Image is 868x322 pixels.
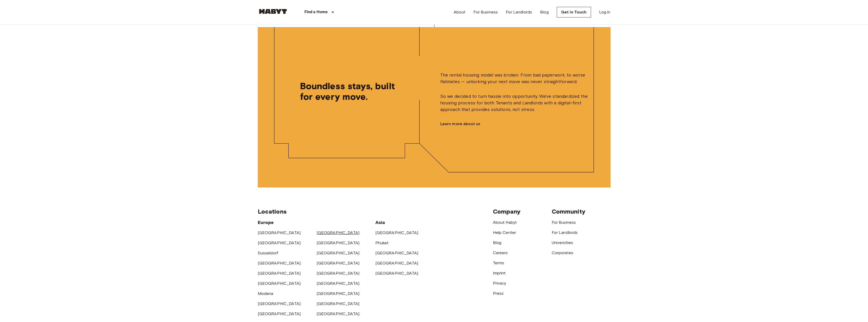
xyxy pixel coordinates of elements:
a: [GEOGRAPHIC_DATA] [317,281,360,286]
a: [GEOGRAPHIC_DATA] [258,311,301,316]
a: [GEOGRAPHIC_DATA] [317,271,360,276]
a: Help Center [493,230,516,235]
a: Dusseldorf [258,251,278,255]
a: For Landlords [506,9,532,15]
a: Terms [493,260,504,265]
a: [GEOGRAPHIC_DATA] [317,251,360,255]
a: Blog [540,9,549,15]
span: Boundless stays, built for every move. [300,81,406,102]
a: Press [493,291,504,296]
a: Modena [258,291,273,296]
a: [GEOGRAPHIC_DATA] [258,271,301,276]
a: Privacy [493,281,506,286]
a: Get in Touch [557,7,591,17]
a: For Business [552,220,576,225]
a: [GEOGRAPHIC_DATA] [258,240,301,245]
a: [GEOGRAPHIC_DATA] [258,230,301,235]
a: Log in [599,9,611,15]
span: Europe [258,220,274,225]
a: [GEOGRAPHIC_DATA] [258,261,301,266]
a: For Landlords [552,230,578,235]
p: The rental housing model was broken. From bad paperwork, to worse flatmates — unlocking your next... [440,72,588,85]
a: [GEOGRAPHIC_DATA] [258,281,301,286]
span: Company [493,208,521,215]
a: Phuket [375,240,389,245]
span: Asia [375,220,385,225]
a: Learn more about us [440,121,588,127]
a: [GEOGRAPHIC_DATA] [317,240,360,245]
a: [GEOGRAPHIC_DATA] [375,261,418,266]
a: [GEOGRAPHIC_DATA] [375,271,418,276]
a: Universities [552,240,573,245]
img: Habyt [258,9,288,14]
a: Imprint [493,271,506,275]
a: Corporates [552,250,574,255]
a: [GEOGRAPHIC_DATA] [317,301,360,306]
a: Careers [493,250,508,255]
a: About [454,9,466,15]
a: [GEOGRAPHIC_DATA] [317,261,360,266]
a: [GEOGRAPHIC_DATA] [375,251,418,255]
p: Find a Home [304,9,328,15]
span: Locations [258,208,287,215]
p: So we decided to turn hassle into opportunity. We've standardized the housing process for both Te... [440,93,588,113]
a: For Business [473,9,498,15]
a: [GEOGRAPHIC_DATA] [317,230,360,235]
a: About Habyt [493,220,517,225]
a: [GEOGRAPHIC_DATA] [317,311,360,316]
a: [GEOGRAPHIC_DATA] [375,230,418,235]
a: Blog [493,240,502,245]
a: [GEOGRAPHIC_DATA] [317,291,360,296]
span: Community [552,208,585,215]
a: [GEOGRAPHIC_DATA] [258,301,301,306]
